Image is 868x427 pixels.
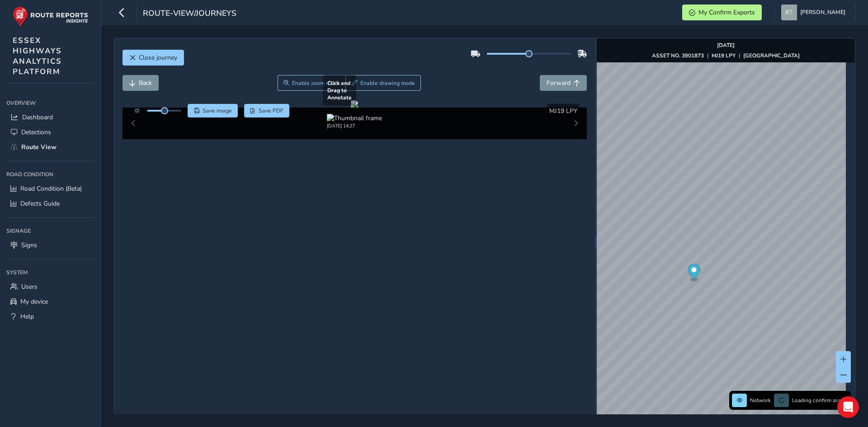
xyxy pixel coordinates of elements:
[837,396,859,418] div: Open Intercom Messenger
[6,96,94,110] div: Overview
[792,397,848,404] span: Loading confirm assets
[6,266,94,279] div: System
[547,79,571,87] span: Forward
[6,140,94,155] a: Route View
[20,312,34,321] span: Help
[6,125,94,140] a: Detections
[139,53,177,62] span: Close journey
[327,122,382,129] div: [DATE] 14:27
[6,279,94,294] a: Users
[549,107,577,115] span: MJ19 LPY
[6,110,94,125] a: Dashboard
[6,181,94,196] a: Road Condition (Beta)
[652,52,800,59] div: | |
[188,104,238,117] button: Save
[203,107,232,114] span: Save image
[20,297,48,306] span: My device
[781,5,849,20] button: [PERSON_NAME]
[20,199,60,208] span: Defects Guide
[139,79,152,87] span: Back
[20,184,82,193] span: Road Condition (Beta)
[327,114,382,122] img: Thumbnail frame
[6,224,94,238] div: Signage
[6,294,94,309] a: My device
[682,5,762,20] button: My Confirm Exports
[750,397,771,404] span: Network
[292,80,340,87] span: Enable zoom mode
[244,104,290,117] button: PDF
[688,264,700,282] div: Map marker
[6,238,94,253] a: Signs
[259,107,283,114] span: Save PDF
[21,241,37,249] span: Signs
[360,80,415,87] span: Enable drawing mode
[13,35,62,77] span: ESSEX HIGHWAYS ANALYTICS PLATFORM
[6,168,94,181] div: Road Condition
[717,42,735,49] strong: [DATE]
[6,309,94,324] a: Help
[21,128,51,136] span: Detections
[22,113,53,122] span: Dashboard
[781,5,797,20] img: diamond-layout
[21,143,57,151] span: Route View
[345,75,421,91] button: Draw
[123,50,184,66] button: Close journey
[712,52,736,59] strong: MJ19 LPY
[6,196,94,211] a: Defects Guide
[13,6,88,27] img: rr logo
[123,75,159,91] button: Back
[540,75,587,91] button: Forward
[278,75,346,91] button: Zoom
[652,52,704,59] strong: ASSET NO. 3901873
[800,5,845,20] span: [PERSON_NAME]
[143,8,236,20] span: route-view/journeys
[743,52,800,59] strong: [GEOGRAPHIC_DATA]
[21,282,38,291] span: Users
[698,8,755,17] span: My Confirm Exports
